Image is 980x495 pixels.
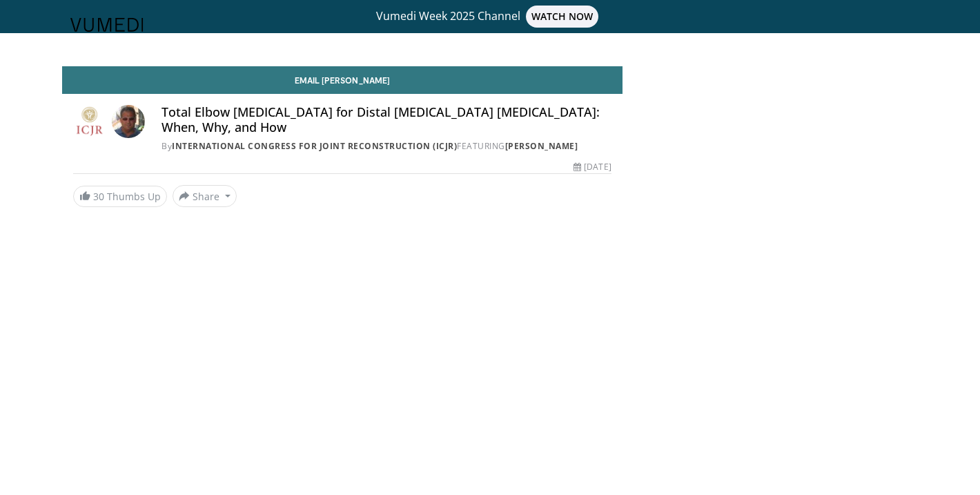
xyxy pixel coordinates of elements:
h4: Total Elbow [MEDICAL_DATA] for Distal [MEDICAL_DATA] [MEDICAL_DATA]: When, Why, and How [161,105,611,135]
div: [DATE] [574,161,611,173]
div: By FEATURING [161,140,611,153]
img: Avatar [112,105,145,138]
a: International Congress for Joint Reconstruction (ICJR) [172,140,457,152]
img: International Congress for Joint Reconstruction (ICJR) [73,105,106,138]
span: 30 [93,190,104,203]
button: Share [173,185,237,207]
img: VuMedi Logo [70,18,144,32]
a: Email [PERSON_NAME] [62,66,623,94]
a: [PERSON_NAME] [505,140,578,152]
a: 30 Thumbs Up [73,186,167,207]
